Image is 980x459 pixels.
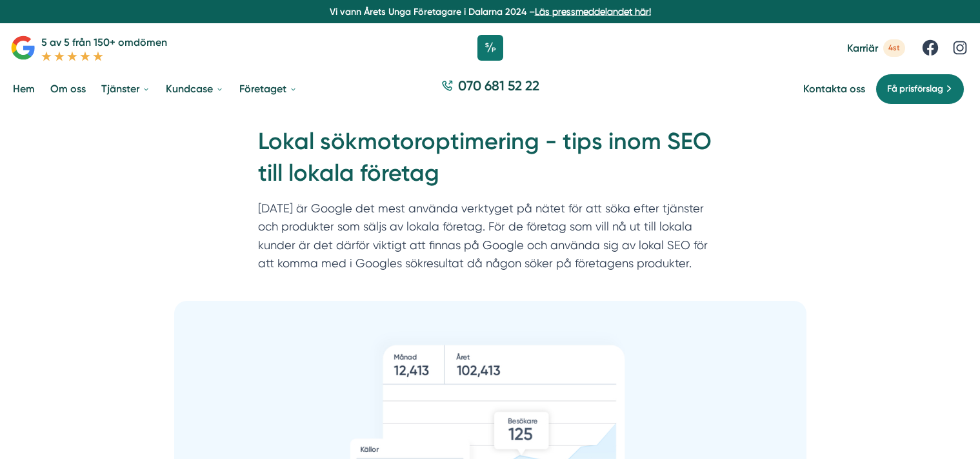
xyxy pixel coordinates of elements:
[258,199,723,280] p: [DATE] är Google det mest använda verktyget på nätet för att söka efter tjänster och produkter so...
[803,83,865,95] a: Kontakta oss
[163,72,226,105] a: Kundcase
[10,72,37,105] a: Hem
[5,5,975,18] p: Vi vann Årets Unga Företagare i Dalarna 2024 –
[436,76,545,101] a: 070 681 52 22
[847,42,878,54] span: Karriär
[41,34,167,50] p: 5 av 5 från 150+ omdömen
[535,6,651,17] a: Läs pressmeddelandet här!
[887,82,943,96] span: Få prisförslag
[847,39,905,57] a: Karriär 4st
[237,72,300,105] a: Företaget
[458,76,539,95] span: 070 681 52 22
[875,74,965,105] a: Få prisförslag
[883,39,905,57] span: 4st
[258,126,723,199] h1: Lokal sökmotoroptimering - tips inom SEO till lokala företag
[99,72,153,105] a: Tjänster
[48,72,88,105] a: Om oss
